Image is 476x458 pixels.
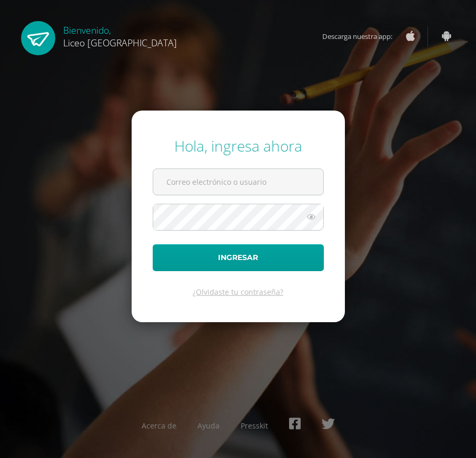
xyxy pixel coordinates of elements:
input: Correo electrónico o usuario [153,169,323,195]
a: Acerca de [142,421,176,431]
span: Liceo [GEOGRAPHIC_DATA] [63,36,177,49]
a: Ayuda [197,421,220,431]
div: Bienvenido, [63,21,177,49]
a: ¿Olvidaste tu contraseña? [193,287,283,297]
div: Hola, ingresa ahora [153,136,324,156]
span: Descarga nuestra app: [322,26,403,46]
button: Ingresar [153,244,324,271]
a: Presskit [241,421,268,431]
